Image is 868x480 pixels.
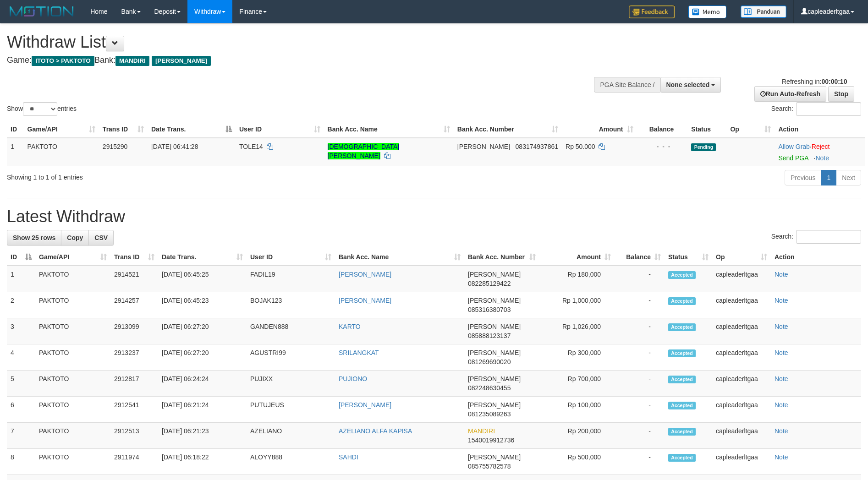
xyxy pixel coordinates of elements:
span: · [778,143,811,150]
td: 8 [7,449,35,475]
td: PAKTOTO [35,423,110,449]
a: CSV [88,230,114,245]
td: - [615,292,665,318]
td: 3 [7,318,35,344]
th: Op: activate to sort column ascending [712,249,771,266]
span: Accepted [668,428,696,436]
img: Button%20Memo.svg [688,5,727,18]
span: ITOTO > PAKTOTO [32,56,94,66]
span: [PERSON_NAME] [468,323,521,330]
span: Copy 085316380703 to clipboard [468,306,511,313]
h1: Latest Withdraw [7,207,861,226]
span: [PERSON_NAME] [468,453,521,461]
th: ID: activate to sort column descending [7,249,35,266]
span: [PERSON_NAME] [468,297,521,304]
td: BOJAK123 [247,292,335,318]
th: Status [687,121,726,138]
td: - [615,318,665,344]
td: - [615,397,665,423]
td: PUJIXX [247,371,335,397]
a: [PERSON_NAME] [339,401,391,409]
span: Accepted [668,349,696,357]
a: Note [775,427,788,435]
span: Accepted [668,323,696,331]
th: Game/API: activate to sort column ascending [24,121,99,138]
a: Show 25 rows [7,230,61,245]
div: - - - [641,142,684,151]
a: Note [775,323,788,330]
th: Trans ID: activate to sort column ascending [110,249,158,266]
a: Allow Grab [778,143,809,150]
td: PUTUJEUS [247,397,335,423]
th: Amount: activate to sort column ascending [562,121,637,138]
span: Accepted [668,376,696,383]
td: 5 [7,371,35,397]
td: 2912513 [110,423,158,449]
a: PUJIONO [339,375,367,382]
span: 2915290 [103,143,128,150]
th: Bank Acc. Number: activate to sort column ascending [464,249,539,266]
td: - [615,371,665,397]
a: Previous [785,170,821,185]
th: Bank Acc. Name: activate to sort column ascending [335,249,464,266]
td: - [615,344,665,371]
span: Refreshing in: [782,78,847,85]
a: Note [775,453,788,461]
th: Bank Acc. Number: activate to sort column ascending [454,121,562,138]
span: TOLE14 [239,143,263,150]
img: Feedback.jpg [629,5,675,18]
td: [DATE] 06:45:23 [158,292,247,318]
span: Copy 083174937861 to clipboard [516,143,558,150]
th: Action [775,121,865,138]
a: Note [775,375,788,382]
span: [PERSON_NAME] [468,375,521,382]
td: PAKTOTO [35,449,110,475]
th: Bank Acc. Name: activate to sort column ascending [324,121,454,138]
span: Copy 081235089263 to clipboard [468,410,511,418]
div: PGA Site Balance / [594,77,660,93]
div: Showing 1 to 1 of 1 entries [7,169,355,182]
td: ALOYY888 [247,449,335,475]
td: · [775,138,865,166]
a: [PERSON_NAME] [339,271,391,278]
a: Note [815,154,829,162]
td: - [615,266,665,292]
span: Accepted [668,271,696,279]
td: Rp 700,000 [539,371,615,397]
td: 6 [7,397,35,423]
td: capleaderltgaa [712,449,771,475]
span: Copy [67,234,83,241]
a: Note [775,401,788,409]
td: 2913237 [110,344,158,371]
td: 2913099 [110,318,158,344]
td: PAKTOTO [35,371,110,397]
span: Pending [691,143,716,151]
td: Rp 200,000 [539,423,615,449]
a: [PERSON_NAME] [339,297,391,304]
span: None selected [666,81,710,88]
td: Rp 180,000 [539,266,615,292]
span: Show 25 rows [13,234,55,241]
th: Trans ID: activate to sort column ascending [99,121,148,138]
label: Search: [771,102,861,116]
td: 1 [7,266,35,292]
td: capleaderltgaa [712,292,771,318]
span: Accepted [668,402,696,409]
td: - [615,423,665,449]
input: Search: [796,102,861,116]
td: 2911974 [110,449,158,475]
th: User ID: activate to sort column ascending [236,121,324,138]
td: PAKTOTO [35,318,110,344]
strong: 00:00:10 [821,78,847,85]
a: Send PGA [778,154,808,162]
th: Amount: activate to sort column ascending [539,249,615,266]
th: Balance [637,121,688,138]
td: capleaderltgaa [712,318,771,344]
h4: Game: Bank: [7,56,570,65]
a: Note [775,297,788,304]
th: Balance: activate to sort column ascending [615,249,665,266]
a: [DEMOGRAPHIC_DATA][PERSON_NAME] [328,143,400,159]
th: Date Trans.: activate to sort column ascending [158,249,247,266]
td: 1 [7,138,24,166]
td: capleaderltgaa [712,371,771,397]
